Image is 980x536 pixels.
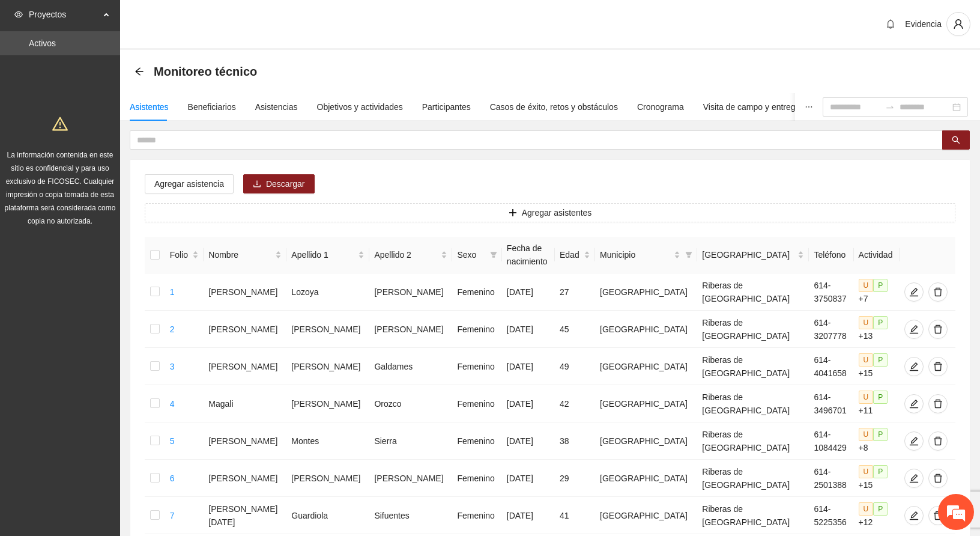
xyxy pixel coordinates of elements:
[369,273,452,311] td: [PERSON_NAME]
[70,160,166,282] span: Estamos en línea.
[854,385,900,422] td: +11
[490,251,497,258] span: filter
[905,399,923,409] span: edit
[854,348,900,385] td: +15
[905,474,923,483] span: edit
[904,506,924,525] button: edit
[946,12,970,36] button: user
[14,10,23,19] span: eye
[702,248,795,261] span: [GEOGRAPHIC_DATA]
[154,62,257,81] span: Monitoreo técnico
[204,497,286,534] td: [PERSON_NAME][DATE]
[928,506,948,525] button: delete
[452,348,501,385] td: Femenino
[683,246,695,264] span: filter
[595,385,697,422] td: [GEOGRAPHIC_DATA]
[317,100,403,114] div: Objetivos y actividades
[555,348,595,385] td: 49
[929,511,947,520] span: delete
[595,273,697,311] td: [GEOGRAPHIC_DATA]
[555,497,595,534] td: 41
[905,436,923,446] span: edit
[854,273,900,311] td: +7
[809,348,853,385] td: 614-4041658
[859,465,874,478] span: U
[165,237,204,273] th: Folio
[502,422,555,460] td: [DATE]
[457,248,485,261] span: Sexo
[904,357,924,376] button: edit
[905,19,942,29] span: Evidencia
[873,502,888,516] span: P
[854,311,900,348] td: +13
[882,19,900,29] span: bell
[452,273,501,311] td: Femenino
[286,422,369,460] td: Montes
[873,428,888,441] span: P
[369,497,452,534] td: Sifuentes
[62,61,202,77] div: Chatee con nosotros ahora
[502,237,555,273] th: Fecha de nacimiento
[904,431,924,451] button: edit
[905,511,923,520] span: edit
[286,273,369,311] td: Lozoya
[286,311,369,348] td: [PERSON_NAME]
[697,460,809,497] td: Riberas de [GEOGRAPHIC_DATA]
[697,422,809,460] td: Riberas de [GEOGRAPHIC_DATA]
[369,422,452,460] td: Sierra
[873,465,888,478] span: P
[502,460,555,497] td: [DATE]
[854,497,900,534] td: +12
[522,206,592,219] span: Agregar asistentes
[809,422,853,460] td: 614-1084429
[809,497,853,534] td: 614-5225356
[52,116,68,132] span: warning
[266,177,305,190] span: Descargar
[170,287,175,297] a: 1
[873,353,888,367] span: P
[502,497,555,534] td: [DATE]
[929,362,947,371] span: delete
[502,348,555,385] td: [DATE]
[928,320,948,339] button: delete
[170,474,175,483] a: 6
[929,324,947,334] span: delete
[809,237,853,273] th: Teléfono
[703,100,815,114] div: Visita de campo y entregables
[697,273,809,311] td: Riberas de [GEOGRAPHIC_DATA]
[170,248,190,261] span: Folio
[904,469,924,488] button: edit
[904,320,924,339] button: edit
[502,273,555,311] td: [DATE]
[854,460,900,497] td: +15
[452,460,501,497] td: Femenino
[452,311,501,348] td: Femenino
[805,103,813,111] span: ellipsis
[369,460,452,497] td: [PERSON_NAME]
[135,67,144,77] div: Back
[595,460,697,497] td: [GEOGRAPHIC_DATA]
[905,362,923,371] span: edit
[942,130,970,150] button: search
[253,180,261,189] span: download
[928,431,948,451] button: delete
[204,460,286,497] td: [PERSON_NAME]
[374,248,438,261] span: Apellido 2
[188,100,236,114] div: Beneficiarios
[369,237,452,273] th: Apellido 2
[685,251,692,258] span: filter
[873,391,888,404] span: P
[145,203,955,222] button: plusAgregar asistentes
[170,511,175,520] a: 7
[809,273,853,311] td: 614-3750837
[422,100,471,114] div: Participantes
[369,311,452,348] td: [PERSON_NAME]
[697,385,809,422] td: Riberas de [GEOGRAPHIC_DATA]
[697,497,809,534] td: Riberas de [GEOGRAPHIC_DATA]
[928,394,948,413] button: delete
[5,151,116,225] span: La información contenida en este sitio es confidencial y para uso exclusivo de FICOSEC. Cualquier...
[859,316,874,329] span: U
[145,174,234,193] button: Agregar asistencia
[170,324,175,334] a: 2
[204,422,286,460] td: [PERSON_NAME]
